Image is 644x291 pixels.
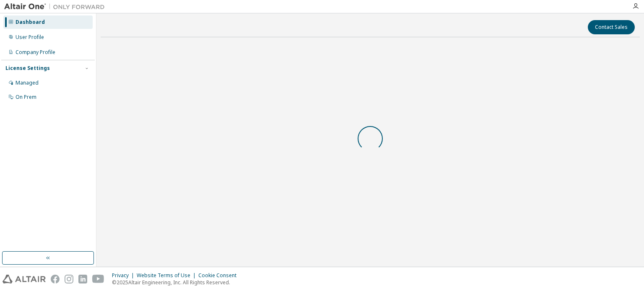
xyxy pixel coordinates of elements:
[112,272,137,279] div: Privacy
[78,275,87,283] img: linkedin.svg
[51,275,60,283] img: facebook.svg
[16,80,39,86] div: Managed
[92,275,104,283] img: youtube.svg
[137,272,198,279] div: Website Terms of Use
[16,94,36,100] div: On Prem
[198,272,241,279] div: Cookie Consent
[588,20,635,34] button: Contact Sales
[16,34,44,41] div: User Profile
[4,3,109,11] img: Altair One
[112,279,241,286] p: © 2025 Altair Engineering, Inc. All Rights Reserved.
[16,19,45,26] div: Dashboard
[65,275,73,283] img: instagram.svg
[5,65,50,72] div: License Settings
[16,49,55,56] div: Company Profile
[3,275,46,283] img: altair_logo.svg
